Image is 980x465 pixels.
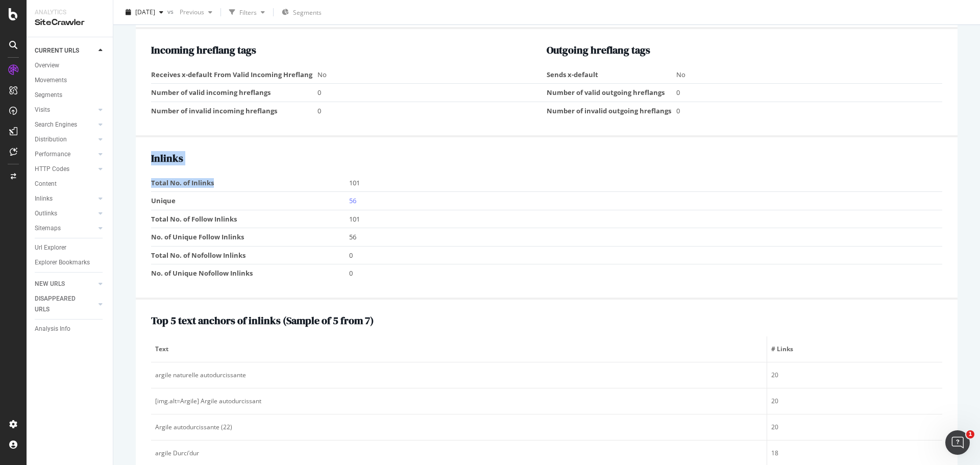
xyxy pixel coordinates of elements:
[35,223,95,234] a: Sitemaps
[155,423,763,432] div: Argile autodurcissante (22)
[151,228,349,247] td: No. of Unique Follow Inlinks
[35,208,57,219] div: Outlinks
[35,223,61,234] div: Sitemaps
[35,164,95,175] a: HTTP Codes
[771,397,938,406] div: 20
[151,246,349,264] td: Total No. of Nofollow Inlinks
[151,192,349,210] td: Unique
[317,84,547,102] td: 0
[135,8,155,16] span: 2025 Sep. 23rd
[35,105,95,115] a: Visits
[35,242,66,253] div: Url Explorer
[676,84,942,102] td: 0
[155,397,763,406] div: [img.alt=Argile] Argile autodurcissant
[151,84,317,102] td: Number of valid incoming hreflangs
[966,430,974,438] span: 1
[155,449,763,458] div: argile Durci’dur
[151,315,942,326] h2: Top 5 text anchors of inlinks ( Sample of 5 from 7 )
[35,149,95,160] a: Performance
[225,4,269,20] button: Filters
[317,66,547,84] td: No
[35,119,77,130] div: Search Engines
[151,44,547,56] h2: Incoming hreflang tags
[317,102,547,119] td: 0
[35,293,95,315] a: DISAPPEARED URLS
[35,134,95,145] a: Distribution
[547,44,942,56] h2: Outgoing hreflang tags
[35,179,57,189] div: Content
[771,449,938,458] div: 18
[35,179,106,189] a: Content
[35,208,95,219] a: Outlinks
[35,257,106,268] a: Explorer Bookmarks
[547,66,676,84] td: Sends x-default
[676,70,937,80] div: No
[35,257,90,268] div: Explorer Bookmarks
[35,193,53,204] div: Inlinks
[349,228,943,247] td: 56
[35,17,105,29] div: SiteCrawler
[35,149,70,160] div: Performance
[945,430,970,455] iframe: Intercom live chat
[278,4,326,20] button: Segments
[35,90,62,101] div: Segments
[151,153,942,164] h2: Inlinks
[349,210,943,228] td: 101
[176,4,216,20] button: Previous
[151,102,317,119] td: Number of invalid incoming hreflangs
[35,164,69,175] div: HTTP Codes
[771,423,938,432] div: 20
[151,66,317,84] td: Receives x-default From Valid Incoming Hreflang
[151,264,349,282] td: No. of Unique Nofollow Inlinks
[35,134,67,145] div: Distribution
[35,293,86,315] div: DISAPPEARED URLS
[547,102,676,119] td: Number of invalid outgoing hreflangs
[35,75,106,86] a: Movements
[349,264,943,282] td: 0
[155,371,763,380] div: argile naturelle autodurcissante
[547,84,676,102] td: Number of valid outgoing hreflangs
[35,90,106,101] a: Segments
[155,345,760,354] span: Text
[151,174,349,192] td: Total No. of Inlinks
[35,193,95,204] a: Inlinks
[151,210,349,228] td: Total No. of Follow Inlinks
[35,324,70,334] div: Analysis Info
[349,246,943,264] td: 0
[176,8,204,16] span: Previous
[35,324,106,334] a: Analysis Info
[676,102,942,119] td: 0
[35,242,106,253] a: Url Explorer
[239,8,257,16] div: Filters
[35,279,65,289] div: NEW URLS
[35,8,105,17] div: Analytics
[293,8,322,17] span: Segments
[167,7,176,15] span: vs
[771,345,936,354] span: # Links
[121,4,167,20] button: [DATE]
[349,174,943,192] td: 101
[35,105,50,115] div: Visits
[349,196,356,205] a: 56
[35,119,95,130] a: Search Engines
[35,279,95,289] a: NEW URLS
[35,60,106,71] a: Overview
[35,75,67,86] div: Movements
[35,60,59,71] div: Overview
[771,371,938,380] div: 20
[35,45,95,56] a: CURRENT URLS
[35,45,79,56] div: CURRENT URLS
